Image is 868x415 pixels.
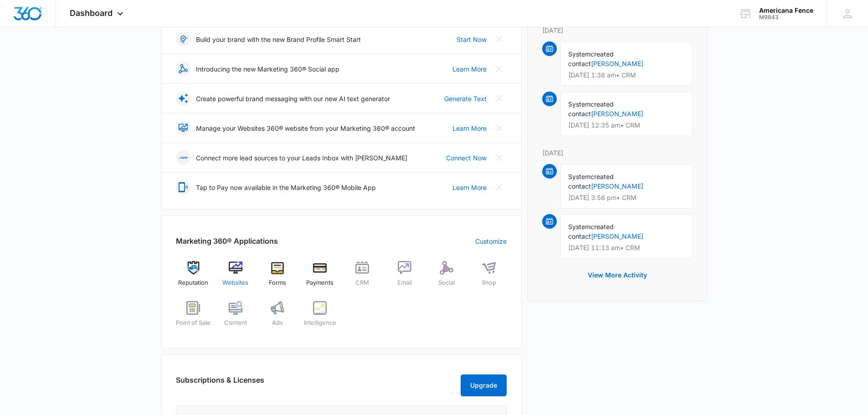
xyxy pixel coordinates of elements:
span: Reputation [178,278,208,287]
a: Customize [475,236,507,246]
span: Email [397,278,412,287]
p: Connect more lead sources to your Leads Inbox with [PERSON_NAME] [196,153,407,163]
span: created contact [568,50,614,67]
p: [DATE] 12:35 am • CRM [568,122,685,128]
p: Create powerful brand messaging with our new AI text generator [196,94,390,103]
a: Content [218,301,253,334]
p: [DATE] 11:13 am • CRM [568,245,685,251]
span: Shop [482,278,496,287]
span: Social [438,278,455,287]
button: Close [492,91,507,106]
button: Close [492,180,507,195]
span: System [568,173,591,180]
p: Build your brand with the new Brand Profile Smart Start [196,35,361,44]
a: [PERSON_NAME] [591,232,643,240]
p: Manage your Websites 360® website from your Marketing 360® account [196,123,415,133]
a: Start Now [457,35,487,44]
span: System [568,223,591,231]
div: account name [759,7,813,14]
a: [PERSON_NAME] [591,60,643,67]
span: Forms [269,278,286,287]
a: Payments [303,261,338,294]
button: Close [492,61,507,76]
a: Point of Sale [176,301,211,334]
a: Learn More [452,183,487,192]
p: Introducing the new Marketing 360® Social app [196,64,339,74]
button: Close [492,150,507,165]
a: Forms [260,261,295,294]
button: Upgrade [461,374,507,396]
span: Intelligence [304,318,336,328]
span: Ads [272,318,283,328]
button: Close [492,121,507,135]
span: created contact [568,100,614,118]
a: [PERSON_NAME] [591,110,643,118]
a: CRM [345,261,380,294]
span: Content [224,318,247,328]
a: Shop [472,261,507,294]
h2: Subscriptions & Licenses [176,374,264,393]
span: Websites [222,278,248,287]
span: Point of Sale [176,318,211,328]
a: Learn More [452,123,487,133]
button: Close [492,32,507,46]
span: created contact [568,173,614,190]
h2: Marketing 360® Applications [176,236,278,246]
a: Generate Text [444,94,487,103]
a: Intelligence [303,301,338,334]
a: Reputation [176,261,211,294]
p: [DATE] [542,148,693,158]
span: Dashboard [70,8,113,18]
a: Email [387,261,422,294]
div: account id [759,14,813,20]
p: [DATE] 3:56 pm • CRM [568,195,685,201]
span: Payments [306,278,334,287]
a: Websites [218,261,253,294]
span: System [568,100,591,108]
a: Connect Now [446,153,487,163]
a: [PERSON_NAME] [591,182,643,190]
span: created contact [568,223,614,240]
a: Social [429,261,464,294]
p: [DATE] [542,26,693,35]
p: [DATE] 1:38 am • CRM [568,72,685,78]
p: Tap to Pay now available in the Marketing 360® Mobile App [196,183,376,192]
a: Learn More [452,64,487,74]
button: View More Activity [579,264,656,286]
span: CRM [355,278,369,287]
span: System [568,50,591,58]
a: Ads [260,301,295,334]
